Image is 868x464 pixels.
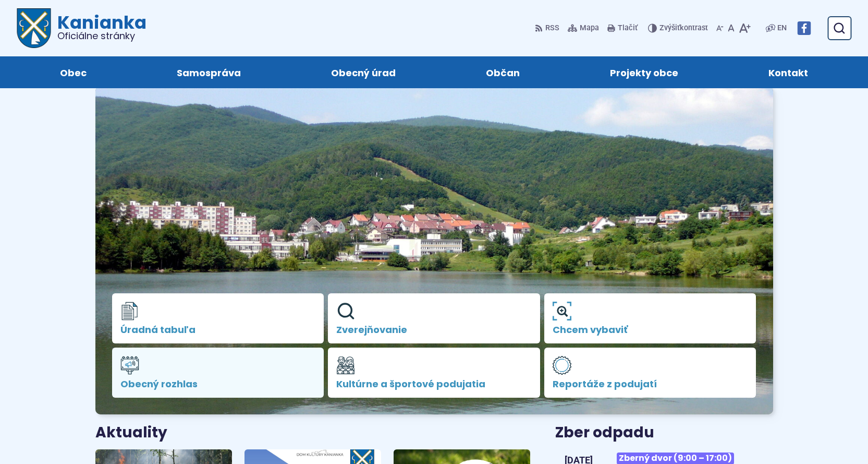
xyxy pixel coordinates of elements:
a: Kontakt [734,56,843,88]
a: Úradná tabuľa [112,293,324,343]
span: Kontakt [768,56,808,88]
span: Obecný rozhlas [120,379,316,389]
span: Chcem vybaviť [553,325,748,335]
span: Kultúrne a športové podujatia [336,379,532,389]
button: Zmenšiť veľkosť písma [714,17,726,39]
h3: Zber odpadu [555,425,773,441]
span: EN [777,22,787,34]
span: Zverejňovanie [336,325,532,335]
span: kontrast [659,24,708,33]
a: Obec [25,56,121,88]
a: Mapa [566,17,601,39]
span: Občan [486,56,520,88]
h3: Aktuality [95,425,167,441]
a: EN [775,22,789,34]
span: Samospráva [177,56,241,88]
a: Zverejňovanie [328,293,540,343]
img: Prejsť na Facebook stránku [797,21,811,35]
a: RSS [535,17,561,39]
span: Oficiálne stránky [57,31,146,41]
a: Kultúrne a športové podujatia [328,348,540,398]
a: Chcem vybaviť [544,293,756,343]
a: Obecný úrad [296,56,430,88]
a: Reportáže z podujatí [544,348,756,398]
span: Tlačiť [618,24,638,33]
span: Zvýšiť [659,23,680,32]
img: Prejsť na domovskú stránku [17,8,51,48]
button: Zvýšiťkontrast [648,17,710,39]
span: RSS [545,22,559,34]
button: Nastaviť pôvodnú veľkosť písma [726,17,737,39]
span: Úradná tabuľa [120,325,316,335]
a: Samospráva [142,56,275,88]
a: Obecný rozhlas [112,348,324,398]
span: Reportáže z podujatí [553,379,748,389]
button: Zväčšiť veľkosť písma [737,17,753,39]
a: Občan [451,56,555,88]
h1: Kanianka [51,14,146,41]
a: Projekty obce [576,56,713,88]
a: Logo Kanianka, prejsť na domovskú stránku. [17,8,146,48]
span: Obecný úrad [331,56,396,88]
span: Mapa [580,22,599,34]
span: Obec [60,56,87,88]
span: Projekty obce [610,56,678,88]
button: Tlačiť [605,17,640,39]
